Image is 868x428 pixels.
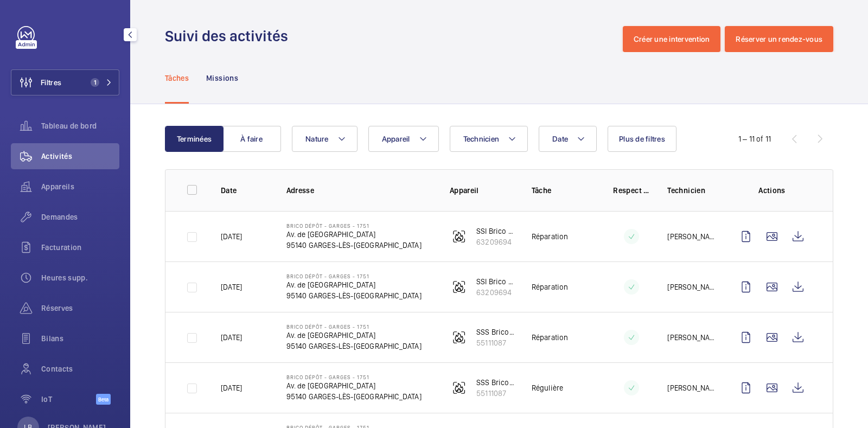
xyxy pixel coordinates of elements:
p: 95140 GARGES-LÈS-[GEOGRAPHIC_DATA] [286,240,422,251]
p: Brico Dépôt - GARGES - 1751 [286,374,422,380]
p: 95140 GARGES-LÈS-[GEOGRAPHIC_DATA] [286,290,422,301]
p: [DATE] [221,231,242,242]
p: Réparation [532,332,569,343]
p: [PERSON_NAME] [667,332,716,343]
p: Missions [206,73,238,84]
p: Tâches [165,73,189,84]
span: Demandes [41,212,119,222]
p: 95140 GARGES-LÈS-[GEOGRAPHIC_DATA] [286,341,422,352]
p: [DATE] [221,282,242,292]
p: Actions [733,185,811,196]
p: [DATE] [221,332,242,343]
p: [DATE] [221,382,242,393]
p: 63209694 [476,287,514,298]
button: Nature [292,126,358,152]
p: SSI Brico Dépôt Garges [476,226,514,237]
span: Bilans [41,333,119,344]
span: Plus de filtres [619,135,665,143]
p: Adresse [286,185,432,196]
p: 95140 GARGES-LÈS-[GEOGRAPHIC_DATA] [286,391,422,402]
span: Appareils [41,181,119,192]
p: SSS Brico Dépôt Garges [476,327,514,337]
p: [PERSON_NAME] [667,282,716,292]
p: Appareil [450,185,514,196]
img: fire_alarm.svg [452,230,465,243]
p: Technicien [667,185,716,196]
span: 1 [91,78,99,87]
button: Appareil [368,126,439,152]
span: Technicien [463,135,500,143]
span: Activités [41,151,119,162]
button: À faire [222,126,281,152]
p: 63209694 [476,237,514,247]
span: Réserves [41,303,119,314]
p: SSS Brico Dépôt Garges [476,377,514,388]
span: Beta [96,394,111,405]
span: Contacts [41,363,119,374]
p: Brico Dépôt - GARGES - 1751 [286,273,422,279]
button: Créer une intervention [623,26,721,52]
p: Réparation [532,231,569,242]
p: Brico Dépôt - GARGES - 1751 [286,222,422,229]
span: Tableau de bord [41,120,119,131]
img: fire_alarm.svg [452,381,465,394]
span: Heures supp. [41,272,119,283]
h1: Suivi des activités [165,26,295,46]
p: SSI Brico Dépôt Garges [476,276,514,287]
button: Date [539,126,597,152]
p: 55111087 [476,337,514,348]
p: Av. de [GEOGRAPHIC_DATA] [286,279,422,290]
p: Tâche [532,185,596,196]
button: Terminées [165,126,224,152]
p: Av. de [GEOGRAPHIC_DATA] [286,380,422,391]
span: IoT [41,394,96,405]
p: Brico Dépôt - GARGES - 1751 [286,323,422,330]
p: Av. de [GEOGRAPHIC_DATA] [286,330,422,341]
button: Filtres1 [11,69,119,95]
span: Filtres [41,77,61,88]
button: Réserver un rendez-vous [725,26,833,52]
p: Av. de [GEOGRAPHIC_DATA] [286,229,422,240]
img: fire_alarm.svg [452,280,465,293]
span: Nature [305,135,329,143]
p: Respect délai [613,185,650,196]
p: [PERSON_NAME] [667,231,716,242]
p: Régulière [532,382,564,393]
button: Plus de filtres [608,126,676,152]
span: Appareil [382,135,410,143]
p: Date [221,185,269,196]
p: Réparation [532,282,569,292]
button: Technicien [450,126,528,152]
p: [PERSON_NAME] [667,382,716,393]
img: fire_alarm.svg [452,331,465,344]
span: Facturation [41,242,119,253]
div: 1 – 11 of 11 [738,133,771,144]
span: Date [552,135,568,143]
p: 55111087 [476,388,514,399]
